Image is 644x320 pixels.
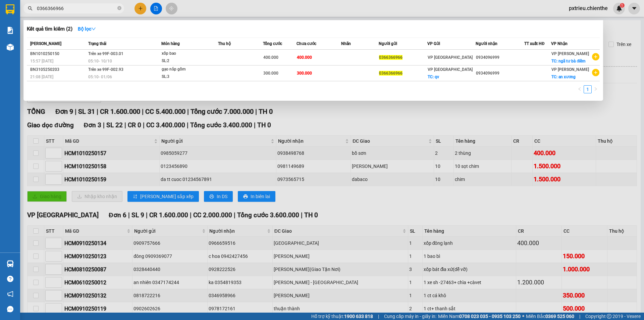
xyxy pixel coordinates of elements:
[584,85,592,93] li: 1
[78,26,96,32] strong: Bộ lọc
[263,41,282,46] span: Tổng cước
[27,26,72,33] h3: Kết quả tìm kiếm ( 2 )
[30,50,86,57] div: BN1010250150
[72,24,101,34] button: Bộ lọcdown
[551,59,585,63] span: TC: ngã tư bà điểm
[551,51,589,56] span: VP [PERSON_NAME]
[341,41,351,46] span: Nhãn
[428,75,439,79] span: TC: qv
[162,50,212,57] div: xốp bao
[428,55,473,60] span: VP [GEOGRAPHIC_DATA]
[7,260,14,267] img: warehouse-icon
[30,66,86,73] div: BN3105250203
[592,85,600,93] button: right
[592,69,599,76] span: plus-circle
[88,67,123,72] span: Trên xe 99F-002.93
[427,41,440,46] span: VP Gửi
[37,5,116,12] input: Tìm tên, số ĐT hoặc mã đơn
[297,71,312,76] span: 300.000
[162,66,212,73] div: gạo nắp gồm
[551,67,589,72] span: VP [PERSON_NAME]
[576,85,584,93] button: left
[30,41,61,46] span: [PERSON_NAME]
[592,85,600,93] li: Next Page
[576,85,584,93] li: Previous Page
[263,55,278,60] span: 400.000
[551,75,576,79] span: TC: an xương
[218,41,231,46] span: Thu hộ
[7,291,13,297] span: notification
[584,86,591,93] a: 1
[7,306,13,312] span: message
[379,41,397,46] span: Người gửi
[476,54,524,61] div: 0934096999
[476,70,524,77] div: 0934096999
[7,27,14,34] img: solution-icon
[428,67,473,72] span: VP [GEOGRAPHIC_DATA]
[476,41,497,46] span: Người nhận
[297,41,316,46] span: Chưa cước
[578,87,582,91] span: left
[7,44,14,51] img: warehouse-icon
[162,73,212,81] div: SL: 3
[161,41,180,46] span: Món hàng
[117,6,121,10] span: close-circle
[28,6,33,11] span: search
[6,4,14,14] img: logo-vxr
[88,59,112,63] span: 05:10 - 10/10
[88,41,106,46] span: Trạng thái
[592,53,599,60] span: plus-circle
[30,59,53,63] span: 15:57 [DATE]
[297,55,312,60] span: 400.000
[88,75,112,79] span: 05:10 - 01/06
[30,75,53,79] span: 21:08 [DATE]
[162,57,212,65] div: SL: 2
[379,55,402,60] span: 0366366966
[524,41,545,46] span: TT xuất HĐ
[551,41,568,46] span: VP Nhận
[594,87,598,91] span: right
[117,5,121,12] span: close-circle
[263,71,278,76] span: 300.000
[7,276,13,282] span: question-circle
[91,27,96,31] span: down
[379,71,402,76] span: 0366366966
[88,51,123,56] span: Trên xe 99F-003.01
